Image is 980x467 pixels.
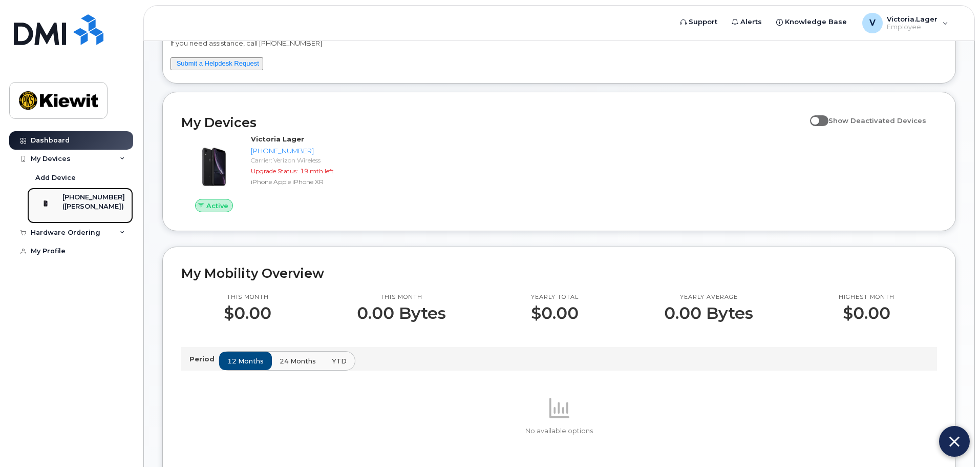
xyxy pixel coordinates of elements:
p: Period [189,354,219,364]
p: This month [357,293,446,301]
span: Support [689,17,717,27]
p: 0.00 Bytes [664,304,753,322]
p: Yearly total [531,293,579,301]
div: Carrier: Verizon Wireless [251,156,357,165]
a: Support [673,12,725,32]
strong: Victoria Lager [251,135,304,143]
p: If you need assistance, call [PHONE_NUMBER] [171,38,948,48]
span: Alerts [740,17,762,27]
img: Close chat [949,433,960,450]
p: $0.00 [224,304,271,322]
a: Alerts [725,12,769,32]
div: iPhone Apple iPhone XR [251,177,357,186]
span: Active [206,201,228,211]
span: Victoria.Lager [887,15,938,23]
span: Upgrade Status: [251,167,298,175]
h2: My Devices [181,115,805,130]
span: Show Deactivated Devices [828,116,926,125]
p: Yearly average [664,293,753,301]
h2: My Mobility Overview [181,266,937,281]
span: 24 months [280,356,316,366]
img: image20231002-3703462-1qb80zy.jpeg [189,139,239,189]
a: Submit a Helpdesk Request [177,59,259,67]
p: This month [224,293,271,301]
p: 0.00 Bytes [357,304,446,322]
button: Submit a Helpdesk Request [171,57,263,70]
span: Knowledge Base [785,17,847,27]
input: Show Deactivated Devices [810,111,818,119]
iframe: Five9 LiveChat [770,154,975,462]
p: No available options [181,427,937,436]
span: YTD [332,356,347,366]
p: $0.00 [531,304,579,322]
a: Knowledge Base [769,12,854,32]
span: 19 mth left [300,167,334,175]
div: [PHONE_NUMBER] [251,146,357,156]
a: ActiveVictoria Lager[PHONE_NUMBER]Carrier: Verizon WirelessUpgrade Status:19 mth leftiPhone Apple... [181,134,361,212]
span: V [869,17,876,29]
div: Victoria.Lager [855,13,955,33]
span: Employee [887,23,938,31]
